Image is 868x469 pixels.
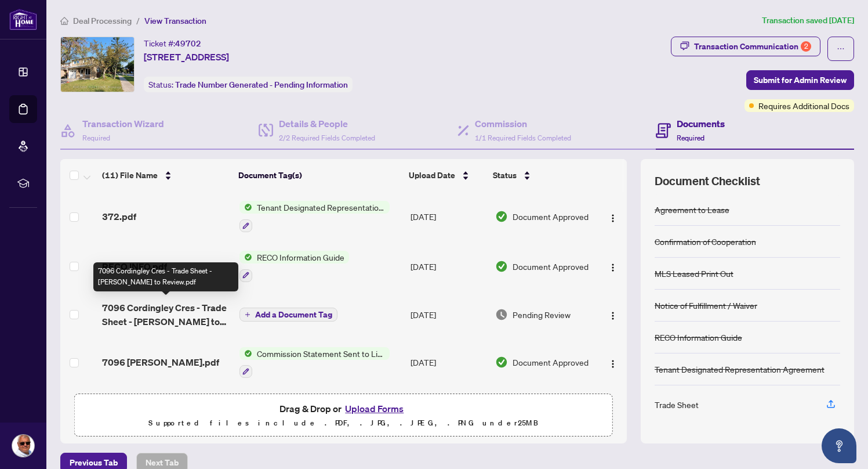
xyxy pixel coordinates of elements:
[239,251,349,282] button: Status IconRECO Information Guide
[252,201,390,214] span: Tenant Designated Representation Agreement
[488,159,594,192] th: Status
[102,259,167,273] span: RECO INFO.pdf
[513,260,589,273] span: Document Approved
[252,347,390,360] span: Commission Statement Sent to Listing Brokerage
[279,134,375,142] span: 2/2 Required Fields Completed
[604,257,622,276] button: Logo
[279,401,407,416] span: Drag & Drop or
[677,134,704,142] span: Required
[136,14,140,27] li: /
[102,169,158,182] span: (11) File Name
[404,159,488,192] th: Upload Date
[144,16,206,26] span: View Transaction
[75,394,612,437] span: Drag & Drop orUpload FormsSupported files include .PDF, .JPG, .JPEG, .PNG under25MB
[495,308,508,321] img: Document Status
[342,401,407,416] button: Upload Forms
[60,17,68,25] span: home
[655,363,825,376] div: Tenant Designated Representation Agreement
[279,117,375,131] h4: Details & People
[239,308,337,322] button: Add a Document Tag
[406,338,491,388] td: [DATE]
[513,308,571,321] span: Pending Review
[239,201,252,214] img: Status Icon
[406,387,491,437] td: [DATE]
[82,134,110,142] span: Required
[655,173,760,189] span: Document Checklist
[61,37,134,92] img: IMG-W12335857_1.jpg
[655,331,742,344] div: RECO Information Guide
[754,71,847,89] span: Submit for Admin Review
[604,353,622,371] button: Logo
[493,169,517,182] span: Status
[604,305,622,324] button: Logo
[694,37,811,56] div: Transaction Communication
[406,192,491,241] td: [DATE]
[144,77,353,92] div: Status:
[252,251,349,264] span: RECO Information Guide
[175,38,201,49] span: 49702
[239,251,252,264] img: Status Icon
[406,291,491,338] td: [DATE]
[677,117,725,131] h4: Documents
[671,37,820,56] button: Transaction Communication2
[102,301,230,329] span: 7096 Cordingley Cres - Trade Sheet - [PERSON_NAME] to Review.pdf
[746,70,854,90] button: Submit for Admin Review
[495,356,508,369] img: Document Status
[144,50,229,64] span: [STREET_ADDRESS]
[73,16,132,26] span: Deal Processing
[82,117,164,131] h4: Transaction Wizard
[102,355,219,369] span: 7096 [PERSON_NAME].pdf
[475,117,571,131] h4: Commission
[608,263,618,272] img: Logo
[758,99,849,112] span: Requires Additional Docs
[409,169,455,182] span: Upload Date
[655,299,757,312] div: Notice of Fulfillment / Waiver
[608,214,618,223] img: Logo
[655,398,699,411] div: Trade Sheet
[513,210,589,223] span: Document Approved
[9,9,37,30] img: logo
[762,14,854,27] article: Transaction saved [DATE]
[255,311,332,319] span: Add a Document Tag
[144,37,201,50] div: Ticket #:
[93,262,238,291] div: 7096 Cordingley Cres - Trade Sheet - [PERSON_NAME] to Review.pdf
[513,356,589,369] span: Document Approved
[822,428,856,463] button: Open asap
[608,359,618,369] img: Logo
[239,201,390,232] button: Status IconTenant Designated Representation Agreement
[239,347,252,360] img: Status Icon
[801,41,811,52] div: 2
[97,159,234,192] th: (11) File Name
[406,241,491,291] td: [DATE]
[234,159,404,192] th: Document Tag(s)
[239,307,337,322] button: Add a Document Tag
[604,207,622,226] button: Logo
[655,203,729,216] div: Agreement to Lease
[82,416,605,430] p: Supported files include .PDF, .JPG, .JPEG, .PNG under 25 MB
[495,260,508,273] img: Document Status
[245,312,250,318] span: plus
[495,210,508,223] img: Document Status
[12,435,34,457] img: Profile Icon
[837,45,845,53] span: ellipsis
[239,347,390,378] button: Status IconCommission Statement Sent to Listing Brokerage
[475,134,571,142] span: 1/1 Required Fields Completed
[608,311,618,320] img: Logo
[655,267,733,280] div: MLS Leased Print Out
[175,80,348,90] span: Trade Number Generated - Pending Information
[102,210,136,223] span: 372.pdf
[655,235,756,248] div: Confirmation of Cooperation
